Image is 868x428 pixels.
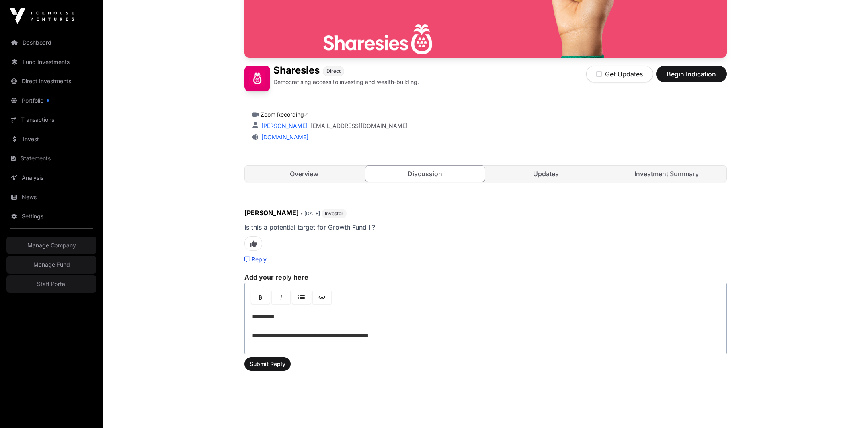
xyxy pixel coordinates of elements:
a: Lists [292,290,311,304]
a: Reply [244,255,267,263]
a: Dashboard [6,34,96,51]
a: Italic [272,290,290,304]
h1: Sharesies [273,66,320,76]
iframe: Chat Widget [828,389,868,428]
a: [EMAIL_ADDRESS][DOMAIN_NAME] [311,122,408,130]
a: Begin Indication [656,74,727,82]
a: Fund Investments [6,53,96,71]
a: Manage Fund [6,256,96,274]
a: Investment Summary [607,166,726,182]
a: Direct Investments [6,72,96,90]
a: Settings [6,208,96,225]
button: Begin Indication [656,66,727,82]
button: Get Updates [586,66,653,82]
label: Add your reply here [244,273,727,281]
a: Staff Portal [6,275,96,293]
p: Democratising access to investing and wealth-building. [273,78,419,86]
a: Link [313,290,331,304]
img: Icehouse Ventures Logo [10,8,74,24]
a: Overview [245,166,364,182]
nav: Tabs [245,166,726,182]
a: Invest [6,130,96,148]
a: Portfolio [6,92,96,109]
a: Discussion [365,165,485,182]
span: Direct [326,68,341,74]
span: Begin Indication [666,69,717,79]
a: Transactions [6,111,96,129]
p: Is this a potential target for Growth Fund II? [244,222,727,233]
a: News [6,188,96,206]
span: Like this comment [244,236,262,251]
a: Analysis [6,169,96,187]
span: Submit Reply [250,360,285,368]
a: [DOMAIN_NAME] [258,134,308,140]
button: Submit Reply [244,357,291,371]
a: [PERSON_NAME] [260,122,308,129]
a: Bold [251,290,270,304]
span: • [DATE] [300,210,320,216]
a: Updates [486,166,606,182]
a: Manage Company [6,237,96,254]
span: [PERSON_NAME] [244,209,299,217]
a: Zoom Recording [261,111,308,118]
a: Statements [6,150,96,167]
img: Sharesies [244,66,270,91]
span: Investor [325,210,343,217]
